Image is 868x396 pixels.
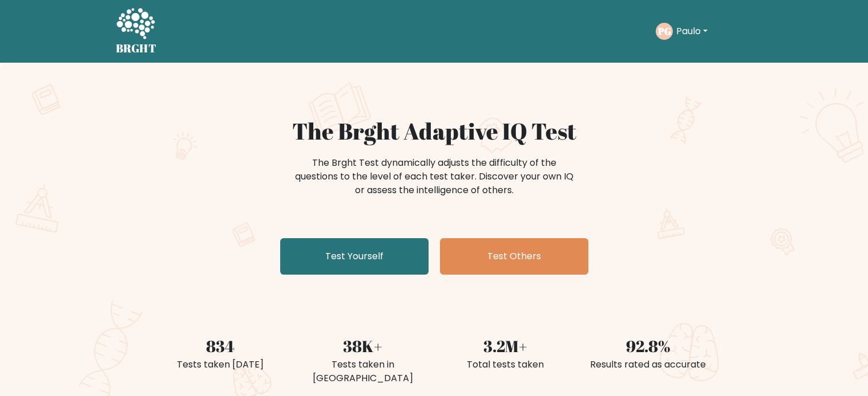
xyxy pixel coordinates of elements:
text: PG [657,25,671,38]
h5: BRGHT [116,42,157,55]
div: Total tests taken [441,358,570,371]
a: Test Yourself [280,238,429,275]
div: 92.8% [584,334,713,358]
div: The Brght Test dynamically adjusts the difficulty of the questions to the level of each test take... [292,156,577,197]
a: BRGHT [116,5,157,58]
div: 834 [156,334,285,358]
a: Test Others [440,238,588,275]
h1: The Brght Adaptive IQ Test [156,117,713,145]
div: 3.2M+ [441,334,570,358]
button: Paulo [673,24,711,39]
div: Results rated as accurate [584,358,713,371]
div: 38K+ [298,334,427,358]
div: Tests taken [DATE] [156,358,285,371]
div: Tests taken in [GEOGRAPHIC_DATA] [298,358,427,385]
